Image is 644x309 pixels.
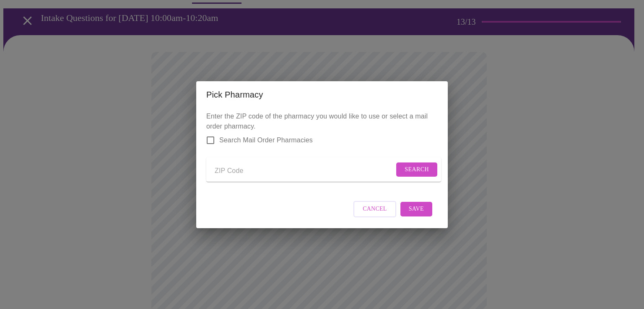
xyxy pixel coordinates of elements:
h2: Pick Pharmacy [206,88,438,101]
span: Save [409,204,424,214]
button: Cancel [353,201,396,217]
span: Search Mail Order Pharmacies [219,135,313,145]
button: Search [396,162,437,177]
button: Save [400,202,432,216]
p: Enter the ZIP code of the pharmacy you would like to use or select a mail order pharmacy. [206,111,438,189]
input: Send a message to your care team [215,165,394,178]
span: Search [405,165,429,175]
span: Cancel [363,204,387,214]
